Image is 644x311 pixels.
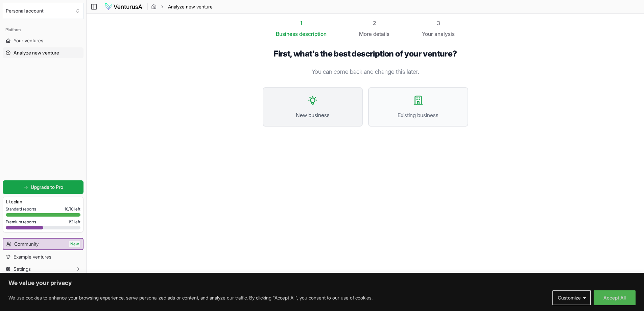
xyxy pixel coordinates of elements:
button: New business [263,87,363,127]
span: New [69,241,80,247]
span: Premium reports [6,219,36,225]
a: Your ventures [3,35,84,46]
span: Example ventures [14,253,51,260]
p: We value your privacy [8,279,636,287]
a: Analyze new venture [3,47,84,58]
nav: breadcrumb [151,3,213,10]
a: Upgrade to Pro [3,180,84,194]
span: Standard reports [6,206,36,212]
span: Your ventures [14,37,43,44]
button: Settings [3,264,84,274]
h1: First, what's the best description of your venture? [263,49,468,59]
button: Select an organization [3,3,84,19]
div: 3 [422,19,455,27]
span: 10 / 10 left [65,206,80,212]
a: Example ventures [3,251,84,262]
img: logo [104,3,144,11]
a: CommunityNew [3,239,83,249]
button: Customize [552,290,591,305]
span: Settings [14,266,31,272]
div: 1 [276,19,327,27]
span: Community [14,241,39,247]
div: 2 [359,19,389,27]
div: Platform [3,24,84,35]
span: New business [270,111,355,119]
span: Upgrade to Pro [31,184,63,191]
span: details [373,30,389,37]
span: Your [422,30,433,38]
p: We use cookies to enhance your browsing experience, serve personalized ads or content, and analyz... [8,294,373,302]
span: 1 / 2 left [68,219,80,225]
h3: Lite plan [6,198,80,205]
span: description [299,30,327,37]
p: You can come back and change this later. [263,67,468,76]
button: Existing business [368,87,468,127]
span: Business [276,30,298,38]
button: Accept All [594,290,636,305]
span: analysis [434,30,455,37]
span: More [359,30,372,38]
span: Existing business [376,111,461,119]
span: Analyze new venture [168,3,213,10]
span: Analyze new venture [14,49,59,56]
